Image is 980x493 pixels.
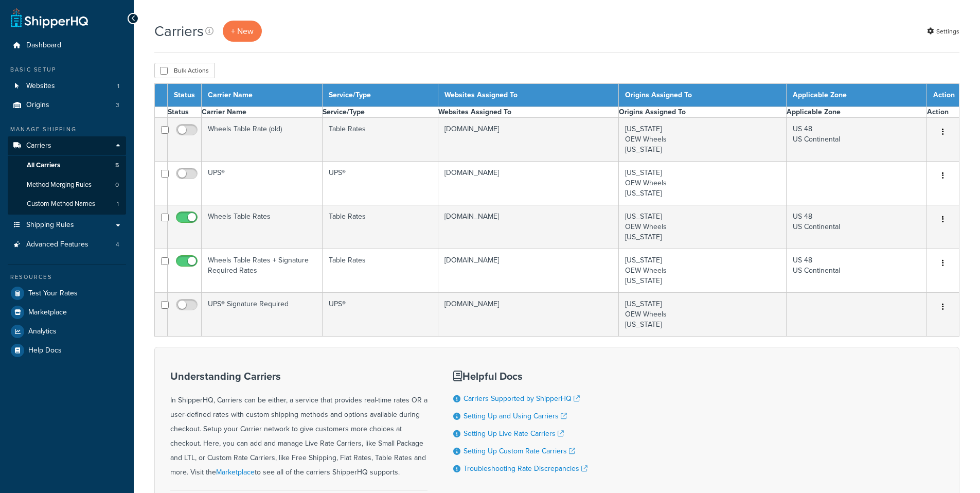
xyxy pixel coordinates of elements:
th: Origins Assigned To [619,107,787,118]
td: Table Rates [323,205,438,249]
th: Status [168,84,202,107]
a: Troubleshooting Rate Discrepancies [464,463,587,474]
span: Shipping Rules [26,221,74,230]
span: All Carriers [27,161,60,170]
li: All Carriers [8,156,126,175]
td: [US_STATE] OEW Wheels [US_STATE] [619,293,787,337]
span: Analytics [28,327,57,336]
a: Origins 3 [8,96,126,115]
td: [US_STATE] OEW Wheels [US_STATE] [619,205,787,249]
a: Carriers [8,136,126,155]
a: Marketplace [8,303,126,322]
td: [DOMAIN_NAME] [438,118,619,162]
a: Custom Method Names 1 [8,195,126,214]
span: Advanced Features [26,240,88,249]
td: [DOMAIN_NAME] [438,205,619,249]
th: Service/Type [323,107,438,118]
h3: Helpful Docs [453,371,587,382]
span: Origins [26,101,49,110]
th: Websites Assigned To [438,107,619,118]
td: Table Rates [323,118,438,162]
a: + New [223,21,262,42]
td: [US_STATE] OEW Wheels [US_STATE] [619,118,787,162]
span: Custom Method Names [27,200,95,208]
span: 3 [116,101,119,110]
td: US 48 US Continental [786,249,926,293]
td: UPS® Signature Required [202,293,323,337]
a: Marketplace [216,467,255,478]
td: UPS® [323,293,438,337]
td: Wheels Table Rates + Signature Required Rates [202,249,323,293]
td: [US_STATE] OEW Wheels [US_STATE] [619,162,787,205]
span: 4 [116,240,119,249]
th: Carrier Name [202,84,323,107]
div: Basic Setup [8,65,126,74]
span: Method Merging Rules [27,181,92,189]
th: Carrier Name [202,107,323,118]
a: Help Docs [8,341,126,360]
div: Resources [8,273,126,281]
button: Bulk Actions [154,63,215,78]
th: Origins Assigned To [619,84,787,107]
a: Dashboard [8,36,126,55]
td: [DOMAIN_NAME] [438,293,619,337]
td: Table Rates [323,249,438,293]
h1: Carriers [154,21,204,41]
a: Test Your Rates [8,284,126,303]
span: Carriers [26,142,51,150]
td: [DOMAIN_NAME] [438,249,619,293]
li: Custom Method Names [8,195,126,214]
a: Settings [927,24,959,39]
h3: Understanding Carriers [170,371,427,382]
li: Carriers [8,136,126,215]
a: All Carriers 5 [8,156,126,175]
td: UPS® [323,162,438,205]
span: Dashboard [26,41,61,50]
span: 1 [117,200,119,208]
td: UPS® [202,162,323,205]
span: Test Your Rates [28,289,78,298]
div: In ShipperHQ, Carriers can be either, a service that provides real-time rates OR a user-defined r... [170,371,427,480]
td: US 48 US Continental [786,118,926,162]
li: Origins [8,96,126,115]
li: Advanced Features [8,235,126,254]
li: Websites [8,77,126,96]
span: Help Docs [28,346,62,355]
a: Setting Up Custom Rate Carriers [464,446,575,456]
a: Advanced Features 4 [8,235,126,254]
td: Wheels Table Rates [202,205,323,249]
li: Method Merging Rules [8,175,126,195]
a: Websites 1 [8,77,126,96]
div: Manage Shipping [8,125,126,134]
span: 0 [115,181,119,189]
a: Analytics [8,322,126,341]
a: Carriers Supported by ShipperHQ [464,393,580,404]
a: Shipping Rules [8,216,126,235]
span: Websites [26,82,55,91]
th: Applicable Zone [786,107,926,118]
th: Status [168,107,202,118]
td: [DOMAIN_NAME] [438,162,619,205]
th: Websites Assigned To [438,84,619,107]
span: 5 [115,161,119,170]
th: Action [927,107,959,118]
a: Setting Up and Using Carriers [464,411,567,421]
td: [US_STATE] OEW Wheels [US_STATE] [619,249,787,293]
th: Applicable Zone [786,84,926,107]
a: ShipperHQ Home [11,8,88,28]
td: US 48 US Continental [786,205,926,249]
td: Wheels Table Rate (old) [202,118,323,162]
th: Action [927,84,959,107]
span: Marketplace [28,308,67,317]
span: 1 [117,82,119,91]
th: Service/Type [323,84,438,107]
a: Setting Up Live Rate Carriers [464,428,564,439]
a: Method Merging Rules 0 [8,175,126,195]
